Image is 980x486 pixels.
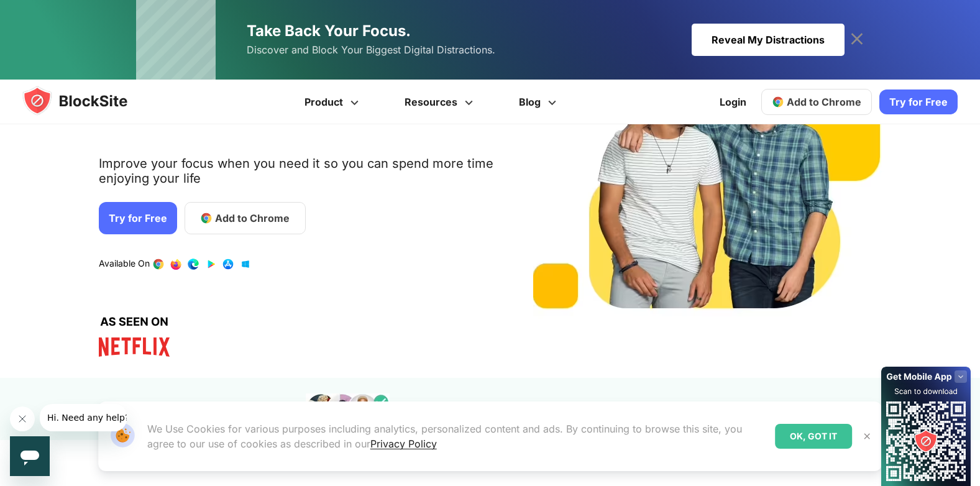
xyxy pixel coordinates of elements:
[99,202,177,234] a: Try for Free
[247,41,495,59] span: Discover and Block Your Biggest Digital Distractions.
[10,406,35,431] iframe: Fechar mensagem
[147,421,766,451] p: We Use Cookies for various purposes including analytics, personalized content and ads. By continu...
[879,89,958,114] a: Try for Free
[692,24,845,56] div: Reveal My Distractions
[22,86,152,116] img: blocksite-icon.5d769676.svg
[40,404,127,431] iframe: Mensagem da empresa
[383,80,498,124] a: Resources
[787,96,861,108] span: Add to Chrome
[283,80,383,124] a: Product
[99,258,150,270] text: Available On
[185,202,306,234] a: Add to Chrome
[247,22,411,40] span: Take Back Your Focus.
[99,156,495,196] text: Improve your focus when you need it so you can spend more time enjoying your life
[7,9,89,19] span: Hi. Need any help?
[775,424,852,449] div: OK, GOT IT
[772,96,784,108] img: chrome-icon.svg
[712,87,754,117] a: Login
[761,89,872,115] a: Add to Chrome
[370,438,437,450] a: Privacy Policy
[859,428,875,444] button: Close
[862,431,872,441] img: Close
[215,211,290,226] span: Add to Chrome
[498,80,581,124] a: Blog
[10,436,50,476] iframe: Botão para abrir a janela de mensagens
